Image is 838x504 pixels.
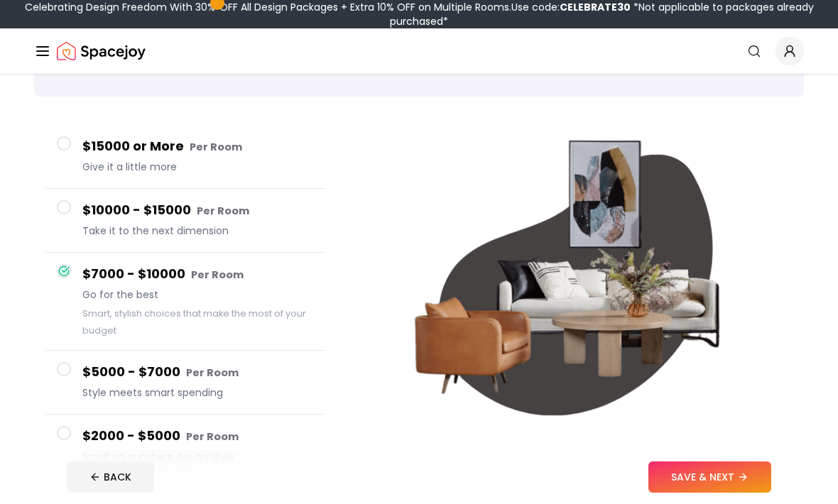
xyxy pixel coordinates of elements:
[45,189,324,253] button: $10000 - $15000 Per RoomTake it to the next dimension
[186,429,239,444] small: Per Room
[191,268,244,282] small: Per Room
[34,28,804,74] nav: Global
[45,125,324,189] button: $15000 or More Per RoomGive it a little more
[82,362,312,383] h4: $5000 - $7000
[45,253,324,351] button: $7000 - $10000 Per RoomGo for the bestSmart, stylish choices that make the most of your budget
[45,351,324,415] button: $5000 - $7000 Per RoomStyle meets smart spending
[82,385,312,400] span: Style meets smart spending
[190,140,242,154] small: Per Room
[82,307,306,336] small: Smart, stylish choices that make the most of your budget
[186,366,239,380] small: Per Room
[82,264,312,285] h4: $7000 - $10000
[82,287,312,302] span: Go for the best
[197,204,249,218] small: Per Room
[67,461,154,493] button: BACK
[82,449,312,464] span: Small on numbers, big on style
[648,461,771,493] button: SAVE & NEXT
[57,37,146,65] a: Spacejoy
[82,136,312,157] h4: $15000 or More
[82,200,312,221] h4: $10000 - $15000
[82,160,312,174] span: Give it a little more
[45,415,324,478] button: $2000 - $5000 Per RoomSmall on numbers, big on style
[82,426,312,447] h4: $2000 - $5000
[57,37,146,65] img: Spacejoy Logo
[82,224,312,238] span: Take it to the next dimension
